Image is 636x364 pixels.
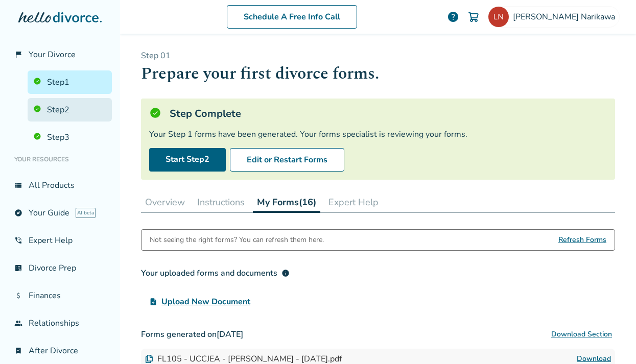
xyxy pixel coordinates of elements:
a: list_alt_checkDivorce Prep [8,256,112,280]
a: attach_moneyFinances [8,284,112,307]
span: list_alt_check [14,264,22,272]
a: help [447,11,459,23]
span: view_list [14,181,22,189]
li: Your Resources [8,149,112,169]
div: Your Step 1 forms have been generated. Your forms specialist is reviewing your forms. [149,129,607,140]
a: exploreYour GuideAI beta [8,201,112,225]
a: groupRelationships [8,311,112,335]
button: Instructions [193,192,249,212]
a: Step2 [28,98,112,122]
img: Document [145,355,153,363]
a: flag_2Your Divorce [8,43,112,66]
span: Refresh Forms [558,230,606,250]
h3: Forms generated on [DATE] [141,324,615,345]
span: AI beta [76,208,96,218]
a: view_listAll Products [8,174,112,197]
span: flag_2 [14,51,22,59]
a: bookmark_checkAfter Divorce [8,339,112,362]
span: group [14,319,22,327]
button: My Forms(16) [253,192,320,213]
span: bookmark_check [14,347,22,355]
span: Your Divorce [29,49,76,60]
button: Expert Help [324,192,383,212]
span: attach_money [14,292,22,300]
span: phone_in_talk [14,236,22,245]
img: Cart [467,11,480,23]
span: explore [14,209,22,217]
img: lamiro29@gmail.com [488,7,509,27]
button: Download Section [548,324,615,345]
p: Step 0 1 [141,50,615,61]
div: Not seeing the right forms? You can refresh them here. [150,230,324,250]
h1: Prepare your first divorce forms. [141,61,615,86]
span: Upload New Document [161,296,250,308]
a: Step1 [28,70,112,94]
iframe: Chat Widget [585,315,636,364]
div: Your uploaded forms and documents [141,267,290,279]
button: Edit or Restart Forms [230,148,344,172]
span: info [281,269,290,277]
button: Overview [141,192,189,212]
a: Schedule A Free Info Call [227,5,357,29]
h5: Step Complete [170,107,241,120]
a: phone_in_talkExpert Help [8,229,112,252]
span: [PERSON_NAME] Narikawa [513,11,619,22]
span: upload_file [149,298,157,306]
a: Step3 [28,126,112,149]
a: Start Step2 [149,148,226,172]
